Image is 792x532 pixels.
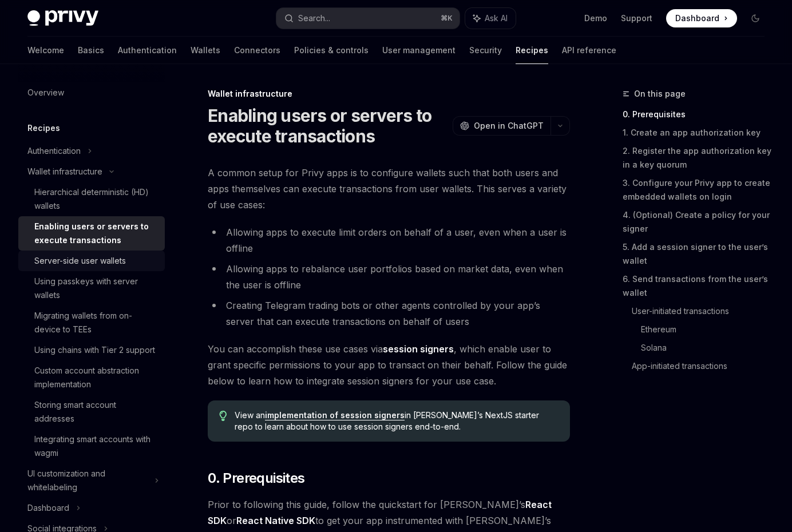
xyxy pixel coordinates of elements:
button: Ask AI [465,8,516,29]
span: View an in [PERSON_NAME]’s NextJS starter repo to learn about how to use session signers end-to-end. [235,410,559,432]
div: UI customization and whitelabeling [27,467,148,494]
div: Integrating smart accounts with wagmi [34,432,158,460]
img: dark logo [27,10,98,26]
a: Recipes [516,37,548,64]
a: Migrating wallets from on-device to TEEs [18,305,165,340]
a: App-initiated transactions [632,357,774,375]
a: 5. Add a session signer to the user’s wallet [623,238,774,270]
a: Using passkeys with server wallets [18,271,165,305]
button: Search...⌘K [276,8,460,29]
li: Creating Telegram trading bots or other agents controlled by your app’s server that can execute t... [208,297,570,329]
a: 2. Register the app authorization key in a key quorum [623,142,774,174]
a: Ethereum [641,320,774,339]
a: Custom account abstraction implementation [18,360,165,395]
a: User-initiated transactions [632,302,774,320]
a: implementation of session signers [265,410,405,420]
div: Custom account abstraction implementation [34,364,158,391]
a: Enabling users or servers to execute transactions [18,216,165,251]
div: Wallet infrastructure [208,88,570,100]
span: You can accomplish these use cases via , which enable user to grant specific permissions to your ... [208,341,570,389]
div: Hierarchical deterministic (HD) wallets [34,185,158,213]
span: Dashboard [675,13,719,24]
button: Toggle dark mode [746,9,765,27]
a: Security [469,37,502,64]
a: Demo [584,13,607,24]
a: Hierarchical deterministic (HD) wallets [18,182,165,216]
a: Connectors [234,37,280,64]
a: 1. Create an app authorization key [623,124,774,142]
a: Wallets [191,37,220,64]
a: Overview [18,82,165,103]
span: ⌘ K [441,14,453,23]
div: Dashboard [27,501,69,515]
a: 0. Prerequisites [623,105,774,124]
a: Server-side user wallets [18,251,165,271]
a: Basics [78,37,104,64]
li: Allowing apps to execute limit orders on behalf of a user, even when a user is offline [208,224,570,256]
div: Storing smart account addresses [34,398,158,426]
svg: Tip [219,411,227,421]
a: React Native SDK [236,515,315,527]
div: Wallet infrastructure [27,165,102,178]
span: A common setup for Privy apps is to configure wallets such that both users and apps themselves ca... [208,165,570,213]
button: Open in ChatGPT [453,116,551,136]
a: Storing smart account addresses [18,395,165,429]
div: Enabling users or servers to execute transactions [34,220,158,247]
a: Dashboard [666,9,737,27]
a: 6. Send transactions from the user’s wallet [623,270,774,302]
span: Ask AI [485,13,508,24]
span: 0. Prerequisites [208,469,304,487]
a: Solana [641,339,774,357]
h1: Enabling users or servers to execute transactions [208,105,448,146]
h5: Recipes [27,121,60,135]
a: Using chains with Tier 2 support [18,340,165,360]
a: Welcome [27,37,64,64]
a: session signers [383,343,454,355]
div: Search... [298,11,330,25]
a: Policies & controls [294,37,369,64]
div: Migrating wallets from on-device to TEEs [34,309,158,336]
div: Overview [27,86,64,100]
a: API reference [562,37,616,64]
a: Authentication [118,37,177,64]
div: Using chains with Tier 2 support [34,343,155,357]
span: Open in ChatGPT [474,120,544,132]
a: 3. Configure your Privy app to create embedded wallets on login [623,174,774,206]
a: Integrating smart accounts with wagmi [18,429,165,463]
li: Allowing apps to rebalance user portfolios based on market data, even when the user is offline [208,261,570,293]
span: On this page [634,87,686,101]
div: Using passkeys with server wallets [34,275,158,302]
div: Server-side user wallets [34,254,126,268]
a: 4. (Optional) Create a policy for your signer [623,206,774,238]
div: Authentication [27,144,81,158]
a: User management [382,37,456,64]
a: Support [621,13,652,24]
